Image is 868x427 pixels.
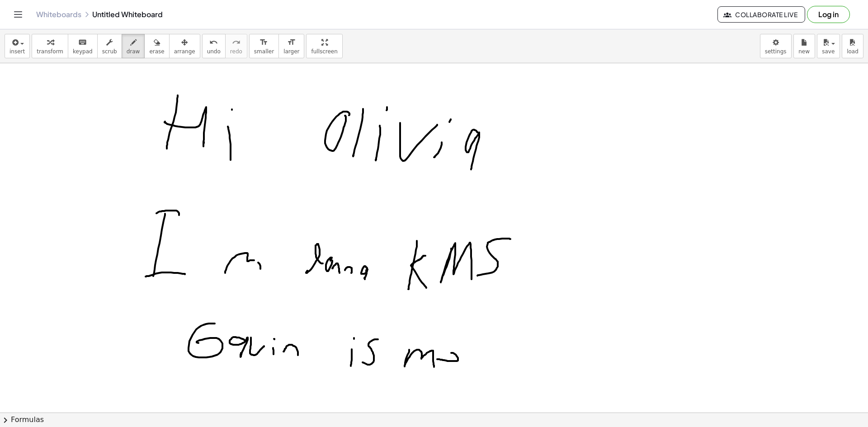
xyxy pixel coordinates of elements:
[306,34,342,58] button: fullscreen
[842,34,863,58] button: load
[822,48,835,55] span: save
[278,34,304,58] button: format_sizelarger
[807,6,850,23] button: Log in
[725,10,797,19] span: Collaborate Live
[174,48,195,55] span: arrange
[102,48,117,55] span: scrub
[127,48,140,55] span: draw
[209,37,218,48] i: undo
[169,34,200,58] button: arrange
[73,48,93,55] span: keypad
[311,48,337,55] span: fullscreen
[144,34,169,58] button: erase
[78,37,87,48] i: keyboard
[36,10,81,19] a: Whiteboards
[97,34,122,58] button: scrub
[287,37,296,48] i: format_size
[11,7,25,22] button: Toggle navigation
[760,34,792,58] button: settings
[232,37,241,48] i: redo
[122,34,145,58] button: draw
[283,48,299,55] span: larger
[5,34,30,58] button: insert
[207,48,221,55] span: undo
[149,48,164,55] span: erase
[254,48,274,55] span: smaller
[202,34,226,58] button: undoundo
[798,48,810,55] span: new
[793,34,815,58] button: new
[765,48,787,55] span: settings
[37,48,63,55] span: transform
[230,48,242,55] span: redo
[32,34,68,58] button: transform
[817,34,840,58] button: save
[259,37,268,48] i: format_size
[68,34,98,58] button: keyboardkeypad
[225,34,247,58] button: redoredo
[847,48,859,55] span: load
[9,48,25,55] span: insert
[249,34,279,58] button: format_sizesmaller
[717,6,805,23] button: Collaborate Live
